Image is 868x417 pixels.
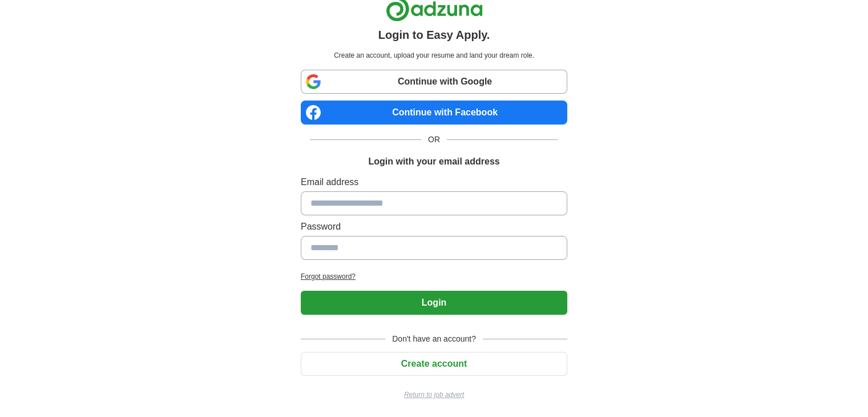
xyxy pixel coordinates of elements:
a: Continue with Google [301,70,567,94]
label: Password [301,220,567,234]
label: Email address [301,175,567,189]
p: Create an account, upload your resume and land your dream role. [303,50,565,61]
a: Create account [301,359,567,368]
a: Forgot password? [301,271,567,282]
a: Continue with Facebook [301,101,567,125]
a: Return to job advert [301,390,567,400]
span: Don't have an account? [385,333,483,345]
button: Create account [301,352,567,376]
h1: Login to Easy Apply. [378,26,490,43]
span: OR [421,134,447,146]
h1: Login with your email address [368,155,499,169]
button: Login [301,291,567,315]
